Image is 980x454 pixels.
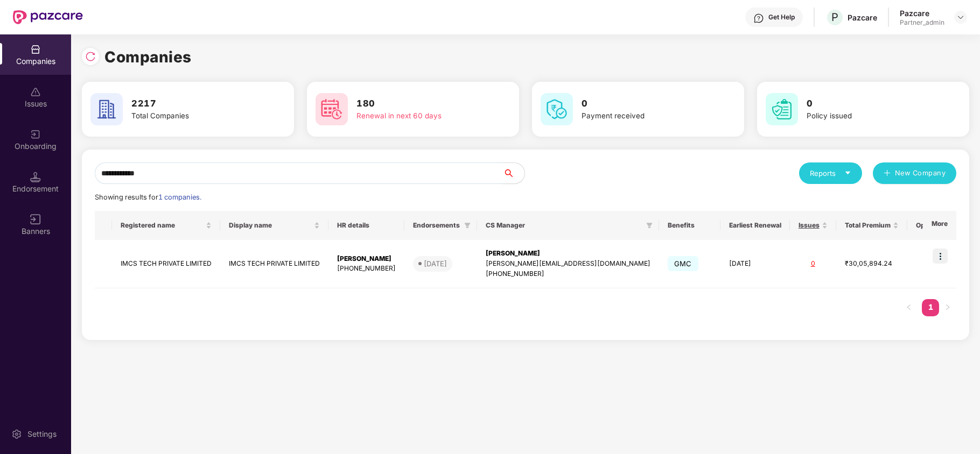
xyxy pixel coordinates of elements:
span: CS Manager [486,221,642,230]
li: Previous Page [900,299,918,316]
th: Total Premium [836,211,907,240]
img: svg+xml;base64,PHN2ZyBpZD0iU2V0dGluZy0yMHgyMCIgeG1sbnM9Imh0dHA6Ly93d3cudzMub3JnLzIwMDAvc3ZnIiB3aW... [11,429,22,439]
img: svg+xml;base64,PHN2ZyBpZD0iRHJvcGRvd24tMzJ4MzIiIHhtbG5zPSJodHRwOi8vd3d3LnczLm9yZy8yMDAwL3N2ZyIgd2... [956,13,965,22]
img: svg+xml;base64,PHN2ZyB4bWxucz0iaHR0cDovL3d3dy53My5vcmcvMjAwMC9zdmciIHdpZHRoPSI2MCIgaGVpZ2h0PSI2MC... [766,93,798,125]
span: Issues [799,221,820,230]
span: GMC [668,256,698,271]
li: 1 [922,299,939,316]
span: search [502,169,524,178]
div: Policy issued [807,110,934,122]
span: left [906,304,912,310]
h3: 180 [356,97,484,111]
img: svg+xml;base64,PHN2ZyB4bWxucz0iaHR0cDovL3d3dy53My5vcmcvMjAwMC9zdmciIHdpZHRoPSI2MCIgaGVpZ2h0PSI2MC... [316,93,348,125]
th: More [923,211,956,240]
div: Reports [810,168,851,179]
h1: Companies [104,45,192,69]
img: svg+xml;base64,PHN2ZyB3aWR0aD0iMTQuNSIgaGVpZ2h0PSIxNC41IiB2aWV3Qm94PSIwIDAgMTYgMTYiIGZpbGw9Im5vbm... [30,172,41,182]
div: [PERSON_NAME] [337,254,396,264]
li: Next Page [939,299,956,316]
span: 1 companies. [158,193,201,201]
span: caret-down [844,169,851,176]
th: Issues [790,211,836,240]
span: right [944,304,951,310]
div: ₹30,05,894.24 [845,259,899,269]
div: Pazcare [848,12,877,23]
td: IMCS TECH PRIVATE LIMITED [220,240,328,288]
h3: 2217 [131,97,258,111]
img: svg+xml;base64,PHN2ZyBpZD0iSXNzdWVzX2Rpc2FibGVkIiB4bWxucz0iaHR0cDovL3d3dy53My5vcmcvMjAwMC9zdmciIH... [30,87,41,97]
div: 0 [799,259,828,269]
img: svg+xml;base64,PHN2ZyBpZD0iSGVscC0zMngzMiIgeG1sbnM9Imh0dHA6Ly93d3cudzMub3JnLzIwMDAvc3ZnIiB3aWR0aD... [753,13,764,24]
img: svg+xml;base64,PHN2ZyB3aWR0aD0iMjAiIGhlaWdodD0iMjAiIHZpZXdCb3g9IjAgMCAyMCAyMCIgZmlsbD0ibm9uZSIgeG... [30,129,41,140]
td: IMCS TECH PRIVATE LIMITED [112,240,220,288]
span: filter [644,219,655,232]
div: Get Help [768,13,795,22]
img: svg+xml;base64,PHN2ZyB4bWxucz0iaHR0cDovL3d3dy53My5vcmcvMjAwMC9zdmciIHdpZHRoPSI2MCIgaGVpZ2h0PSI2MC... [541,93,573,125]
div: Payment received [582,110,709,122]
button: plusNew Company [873,162,956,184]
button: left [900,299,918,316]
div: [PHONE_NUMBER] [486,269,650,279]
div: Partner_admin [900,18,944,27]
span: Showing results for [95,193,201,201]
th: HR details [328,211,404,240]
a: 1 [922,299,939,315]
div: Settings [24,429,60,439]
div: [DATE] [424,258,447,269]
img: New Pazcare Logo [13,10,83,24]
th: Registered name [112,211,220,240]
span: New Company [895,168,946,179]
div: [PHONE_NUMBER] [337,264,396,274]
div: Renewal in next 60 days [356,110,484,122]
button: right [939,299,956,316]
th: Earliest Renewal [720,211,790,240]
h3: 0 [807,97,934,111]
td: [DATE] [720,240,790,288]
span: Ops Manager [916,221,959,230]
img: svg+xml;base64,PHN2ZyBpZD0iQ29tcGFuaWVzIiB4bWxucz0iaHR0cDovL3d3dy53My5vcmcvMjAwMC9zdmciIHdpZHRoPS... [30,44,41,55]
th: Benefits [659,211,720,240]
button: search [502,162,525,184]
span: filter [464,222,471,229]
div: Pazcare [900,8,944,18]
img: svg+xml;base64,PHN2ZyBpZD0iUmVsb2FkLTMyeDMyIiB4bWxucz0iaHR0cDovL3d3dy53My5vcmcvMjAwMC9zdmciIHdpZH... [85,51,96,62]
h3: 0 [582,97,709,111]
div: [PERSON_NAME][EMAIL_ADDRESS][DOMAIN_NAME] [486,259,650,269]
img: svg+xml;base64,PHN2ZyB4bWxucz0iaHR0cDovL3d3dy53My5vcmcvMjAwMC9zdmciIHdpZHRoPSI2MCIgaGVpZ2h0PSI2MC... [90,93,123,125]
span: Display name [229,221,312,230]
span: filter [646,222,653,229]
div: Total Companies [131,110,258,122]
img: icon [933,249,948,264]
span: plus [884,169,891,178]
span: Registered name [121,221,204,230]
div: [PERSON_NAME] [486,249,650,259]
img: svg+xml;base64,PHN2ZyB3aWR0aD0iMTYiIGhlaWdodD0iMTYiIHZpZXdCb3g9IjAgMCAxNiAxNiIgZmlsbD0ibm9uZSIgeG... [30,214,41,225]
th: Display name [220,211,328,240]
span: filter [462,219,473,232]
span: P [831,11,838,24]
span: Endorsements [413,221,460,230]
span: Total Premium [845,221,891,230]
